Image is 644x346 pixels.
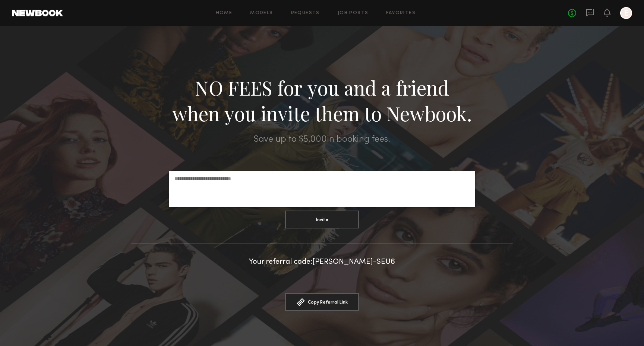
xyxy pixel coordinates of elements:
[250,11,273,16] a: Models
[386,11,416,16] a: Favorites
[216,11,233,16] a: Home
[620,7,632,19] a: E
[285,293,359,311] button: Copy Referral Link
[291,11,320,16] a: Requests
[338,11,369,16] a: Job Posts
[285,211,359,228] button: Invite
